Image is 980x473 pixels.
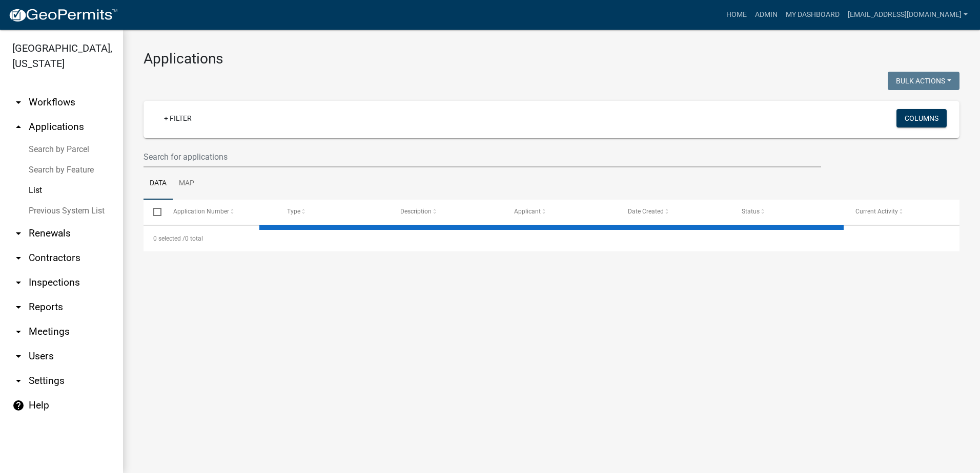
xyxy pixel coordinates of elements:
[144,226,959,251] div: 0 total
[144,50,959,68] h3: Applications
[722,5,751,25] a: Home
[391,200,504,224] datatable-header-cell: Description
[12,326,25,338] i: arrow_drop_down
[514,208,541,215] span: Applicant
[628,208,664,215] span: Date Created
[855,208,898,215] span: Current Activity
[782,5,844,25] a: My Dashboard
[400,208,432,215] span: Description
[156,109,200,127] a: + Filter
[277,200,391,224] datatable-header-cell: Type
[12,375,25,387] i: arrow_drop_down
[173,208,229,215] span: Application Number
[618,200,732,224] datatable-header-cell: Date Created
[896,109,947,127] button: Columns
[12,399,25,412] i: help
[846,200,959,224] datatable-header-cell: Current Activity
[144,146,821,167] input: Search for applications
[144,167,173,200] a: Data
[12,121,25,133] i: arrow_drop_up
[888,72,959,90] button: Bulk Actions
[504,200,618,224] datatable-header-cell: Applicant
[751,5,782,25] a: Admin
[163,200,277,224] datatable-header-cell: Application Number
[173,167,200,200] a: Map
[153,235,185,242] span: 0 selected /
[12,227,25,240] i: arrow_drop_down
[12,350,25,362] i: arrow_drop_down
[144,200,163,224] datatable-header-cell: Select
[732,200,846,224] datatable-header-cell: Status
[287,208,300,215] span: Type
[12,252,25,264] i: arrow_drop_down
[742,208,760,215] span: Status
[12,276,25,289] i: arrow_drop_down
[12,96,25,109] i: arrow_drop_down
[12,301,25,313] i: arrow_drop_down
[844,5,972,25] a: [EMAIL_ADDRESS][DOMAIN_NAME]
